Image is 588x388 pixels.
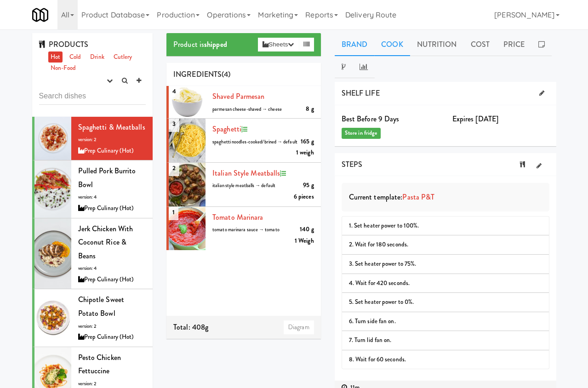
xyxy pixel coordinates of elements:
[67,51,83,63] a: Cold
[349,259,417,268] span: 3. Set heater power to 75%.
[88,51,107,63] a: Drink
[402,192,434,202] a: Pasta P&T
[204,39,227,50] b: shipped
[349,221,419,230] span: 1. Set heater power to 100%.
[166,207,321,251] li: 1Tomato Marinara140 gtomato marinara sauce → tomato1 Weigh
[166,163,321,207] li: 2Italian Style Meatballs95 gitalian style meatballs → default6 pieces
[342,128,381,139] span: Store in fridge
[212,124,241,134] a: spaghetti
[166,119,321,163] li: 3spaghetti165 gspaghetti noodles-cooked/brined → default1 weigh
[78,203,146,214] div: Prep Culinary (Hot)
[212,182,275,189] span: italian style meatballs → default
[212,138,297,145] span: spaghetti noodles-cooked/brined → default
[169,116,179,132] span: 3
[78,331,146,343] div: Prep Culinary (Hot)
[78,194,97,200] span: version: 4
[349,317,396,325] span: 6. Turn side fan on.
[296,147,314,159] div: 1 weigh
[342,114,400,124] span: Best Before 9 Days
[463,33,496,56] a: Cost
[78,122,145,132] span: Spaghetti & Meatballs
[39,39,89,50] span: PRODUCTS
[166,86,321,119] li: 4Shaved Parmesan8 gparmesan cheese-shaved → cheese
[497,33,532,56] a: Price
[284,320,314,334] a: Diagram
[48,51,63,63] a: Hot
[32,218,153,290] li: Jerk Chicken with Coconut Rice & Beansversion: 4Prep Culinary (Hot)
[241,126,247,132] i: Recipe
[32,160,153,218] li: Pulled Pork Burrito Bowlversion: 4Prep Culinary (Hot)
[301,136,314,148] div: 165 g
[212,212,263,223] a: Tomato Marinara
[212,226,280,233] span: tomato marinara sauce → tomato
[349,297,414,306] span: 5. Set heater power to 0%.
[78,352,121,377] span: Pesto Chicken Fettuccine
[335,33,375,56] a: Brand
[78,223,133,261] span: Jerk Chicken with Coconut Rice & Beans
[349,355,406,364] span: 8. Wait for 60 seconds.
[300,224,314,235] div: 140 g
[212,106,282,113] span: parmesan cheese-shaved → cheese
[342,88,380,98] span: SHELF LIFE
[349,279,410,287] span: 4. Wait for 420 seconds.
[173,69,222,80] span: INGREDIENTS
[294,191,314,203] div: 6 pieces
[32,7,48,23] img: Micromart
[169,83,180,99] span: 4
[111,51,135,63] a: Cutlery
[78,274,146,285] div: Prep Culinary (Hot)
[342,183,549,211] div: Current template:
[349,240,408,249] span: 2. Wait for 180 seconds.
[78,145,146,157] div: Prep Culinary (Hot)
[212,168,280,178] a: Italian Style Meatballs
[78,294,124,319] span: Chipotle Sweet Potato Bowl
[32,289,153,347] li: Chipotle Sweet Potato Bowlversion: 2Prep Culinary (Hot)
[173,322,208,332] span: Total: 408g
[342,159,363,170] span: STEPS
[212,91,265,102] a: Shaved Parmesan
[78,165,136,190] span: Pulled Pork Burrito Bowl
[39,88,146,105] input: Search dishes
[374,33,410,56] a: Cook
[78,323,97,330] span: version: 2
[78,265,97,272] span: version: 4
[169,204,178,220] span: 1
[295,235,314,247] div: 1 Weigh
[78,380,97,387] span: version: 2
[32,117,153,161] li: Spaghetti & Meatballsversion: 2Prep Culinary (Hot)
[410,33,464,56] a: Nutrition
[169,160,179,176] span: 2
[222,69,230,80] span: (4)
[173,39,227,50] span: Product is
[280,171,286,177] i: Recipe
[306,103,314,115] div: 8 g
[349,336,392,344] span: 7. Turn lid fan on.
[452,114,498,124] span: Expires [DATE]
[258,38,298,51] button: Sheets
[48,63,79,74] a: Non-Food
[78,136,97,143] span: version: 2
[303,180,314,191] div: 95 g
